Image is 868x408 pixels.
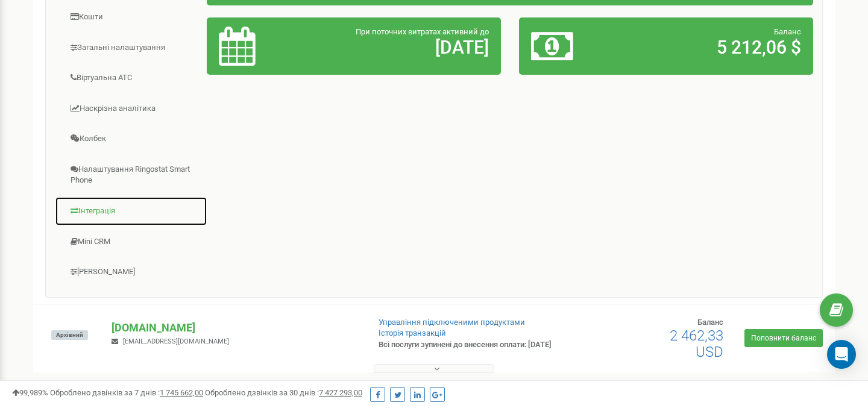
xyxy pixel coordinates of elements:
span: 99,989% [12,388,48,397]
a: Кошти [55,2,207,32]
a: Колбек [55,124,207,154]
a: Інтеграція [55,196,207,226]
a: Налаштування Ringostat Smart Phone [55,155,207,195]
a: Віртуальна АТС [55,63,207,93]
u: 7 427 293,00 [319,388,362,397]
a: Загальні налаштування [55,33,207,63]
p: Всі послуги зупинені до внесення оплати: [DATE] [379,339,559,351]
u: 1 745 662,00 [160,388,203,397]
h2: 5 212,06 $ [627,37,801,57]
span: Оброблено дзвінків за 30 днів : [205,388,362,397]
h2: [DATE] [315,37,489,57]
span: Оброблено дзвінків за 7 днів : [50,388,203,397]
a: Поповнити баланс [744,329,823,347]
a: Mini CRM [55,227,207,257]
span: Архівний [51,330,88,340]
span: [EMAIL_ADDRESS][DOMAIN_NAME] [123,337,229,345]
a: Управління підключеними продуктами [379,318,525,327]
p: [DOMAIN_NAME] [112,320,359,336]
div: Open Intercom Messenger [827,340,856,369]
a: Історія транзакцій [379,328,446,337]
span: При поточних витратах активний до [356,27,489,36]
span: Баланс [697,318,723,327]
a: [PERSON_NAME] [55,257,207,287]
a: Наскрізна аналітика [55,94,207,124]
span: 2 462,33 USD [670,327,723,360]
span: Баланс [774,27,801,36]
